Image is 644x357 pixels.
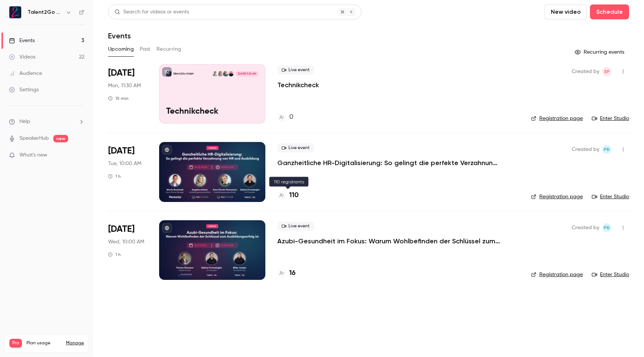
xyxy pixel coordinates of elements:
a: Registration page [531,115,583,122]
li: help-dropdown-opener [9,118,84,126]
div: Search for videos or events [114,8,189,16]
button: Past [140,43,151,55]
span: Live event [277,143,314,152]
img: Talent2Go GmbH [9,6,21,18]
span: PB [604,145,610,154]
span: Pro [9,339,22,348]
a: Enter Studio [592,193,629,200]
div: Oct 14 Tue, 10:00 AM (Europe/Berlin) [108,142,147,202]
h4: 0 [289,112,293,122]
span: Created by [572,67,599,76]
span: Created by [572,145,599,154]
h4: 110 [289,190,299,200]
div: Videos [9,53,35,61]
a: Azubi-Gesundheit im Fokus: Warum Wohlbefinden der Schlüssel zum Ausbildungserfolg ist 💚 [277,237,501,246]
img: Sven-Florian Peinemann [223,71,228,76]
span: Pascal Blot [602,223,611,232]
h1: Events [108,31,131,40]
span: Live event [277,66,314,75]
div: Oct 13 Mon, 11:30 AM (Europe/Berlin) [108,64,147,124]
a: TechnikcheckTalent2Go GmbHSabine FurtwänglerSven-Florian PeinemannAngelina KüsterMoritz Rumstadt[... [159,64,265,124]
span: Wed, 10:00 AM [108,238,144,246]
h6: Talent2Go GmbH [28,9,63,16]
a: 16 [277,268,296,278]
span: PB [604,223,610,232]
div: Events [9,37,35,44]
div: 1 h [108,252,121,258]
button: Recurring [157,43,181,55]
span: Mon, 11:30 AM [108,82,141,89]
a: Manage [66,340,84,346]
span: Live event [277,222,314,231]
span: [DATE] [108,145,135,157]
div: Audience [9,70,42,77]
span: new [53,135,68,142]
span: Plan usage [26,340,61,346]
span: What's new [19,151,47,159]
span: SF [604,67,609,76]
a: SpeakerHub [19,135,49,142]
span: [DATE] 11:30 AM [236,71,258,76]
div: Nov 12 Wed, 10:00 AM (Europe/Berlin) [108,220,147,280]
p: Technikcheck [166,107,258,117]
a: Enter Studio [592,271,629,278]
span: Sabine Furtwängler [602,67,611,76]
button: Upcoming [108,43,134,55]
span: Help [19,118,30,126]
p: Talent2Go GmbH [173,72,193,76]
span: Tue, 10:00 AM [108,160,141,167]
img: Sabine Furtwängler [228,71,234,76]
span: [DATE] [108,67,135,79]
h4: 16 [289,268,296,278]
a: Enter Studio [592,115,629,122]
a: Registration page [531,193,583,200]
div: 15 min [108,95,129,101]
a: 110 [277,190,299,200]
a: Ganzheitliche HR-Digitalisierung: So gelingt die perfekte Verzahnung von HR und Ausbildung mit Pe... [277,158,501,167]
img: Moritz Rumstadt [212,71,218,76]
a: Registration page [531,271,583,278]
div: Settings [9,86,39,94]
a: Technikcheck [277,80,319,89]
img: Angelina Küster [218,71,223,76]
span: Created by [572,223,599,232]
span: Pascal Blot [602,145,611,154]
span: [DATE] [108,223,135,235]
iframe: Noticeable Trigger [75,152,84,159]
button: Recurring events [571,46,629,58]
button: Schedule [590,4,629,19]
div: 1 h [108,173,121,179]
a: 0 [277,112,293,122]
button: New video [544,4,587,19]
